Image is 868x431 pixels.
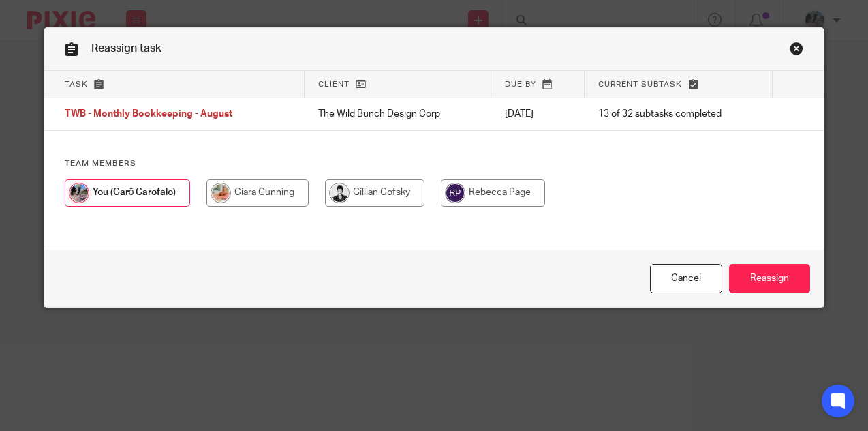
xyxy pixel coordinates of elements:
[65,80,88,88] span: Task
[505,107,571,121] p: [DATE]
[65,158,804,169] h4: Team members
[318,80,350,88] span: Client
[65,110,232,119] span: TWB - Monthly Bookkeeping - August
[91,43,161,54] span: Reassign task
[585,98,773,131] td: 13 of 32 subtasks completed
[729,264,810,293] input: Reassign
[790,42,803,60] a: Close this dialog window
[598,80,682,88] span: Current subtask
[650,264,722,293] a: Close this dialog window
[318,107,478,121] p: The Wild Bunch Design Corp
[505,80,536,88] span: Due by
